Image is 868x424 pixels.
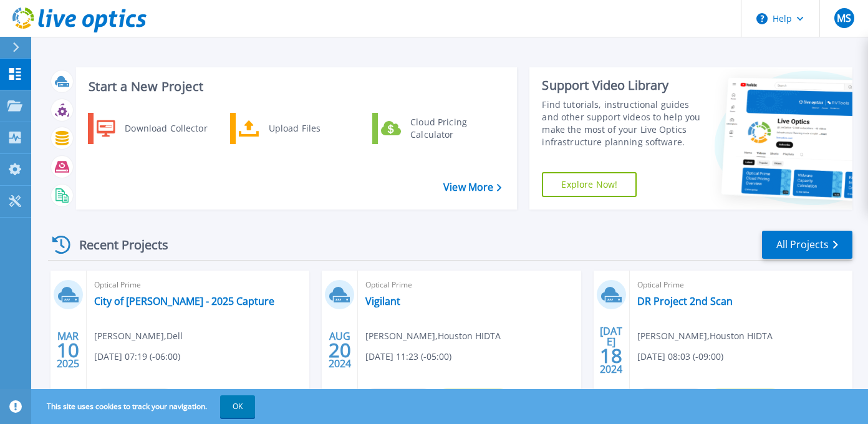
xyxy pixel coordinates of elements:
a: City of [PERSON_NAME] - 2025 Capture [94,295,274,307]
span: MS [837,13,851,23]
span: Complete [710,388,780,407]
a: Vigilant [365,295,400,307]
span: Complete [438,388,508,407]
span: [PERSON_NAME] , Houston HIDTA [637,329,773,343]
div: Support Video Library [542,77,703,94]
span: [DATE] 11:23 (-05:00) [365,350,451,364]
button: OK [220,395,255,418]
span: Anonymous [94,388,173,407]
span: Optical Prime [637,278,845,292]
a: Upload Files [230,113,358,144]
div: Recent Projects [48,229,185,260]
div: Find tutorials, instructional guides and other support videos to help you make the most of your L... [542,99,703,148]
span: Archived [365,388,432,407]
h3: Start a New Project [89,80,501,94]
div: Cloud Pricing Calculator [404,116,496,141]
span: 18 [600,350,622,361]
div: Upload Files [263,116,355,141]
span: [DATE] 08:03 (-09:00) [637,350,723,364]
a: View More [443,181,501,193]
span: [PERSON_NAME] , Houston HIDTA [365,329,501,343]
a: Cloud Pricing Calculator [372,113,500,144]
div: AUG 2024 [328,327,352,373]
span: 20 [329,345,351,355]
span: Optical Prime [94,278,302,292]
div: Download Collector [118,116,213,141]
a: Explore Now! [542,172,637,197]
div: [DATE] 2024 [599,327,623,373]
span: Archived [637,388,704,407]
a: DR Project 2nd Scan [637,295,733,307]
span: 10 [57,345,79,355]
span: [PERSON_NAME] , Dell [94,329,183,343]
div: MAR 2025 [56,327,80,373]
span: [DATE] 07:19 (-06:00) [94,350,180,364]
a: All Projects [762,231,852,259]
a: Download Collector [88,113,216,144]
span: Optical Prime [365,278,573,292]
span: This site uses cookies to track your navigation. [34,395,255,418]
